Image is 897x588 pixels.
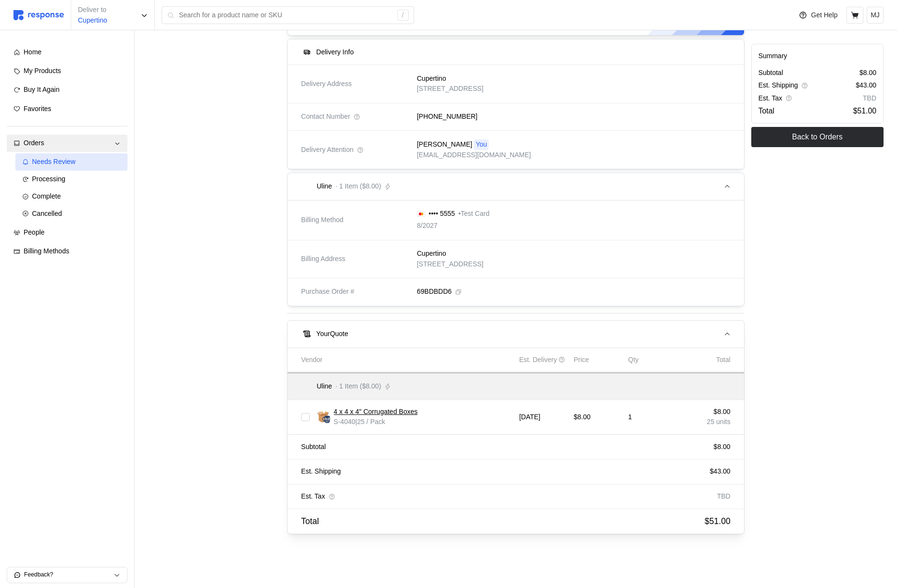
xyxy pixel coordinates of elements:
[863,93,876,104] p: TBD
[301,514,319,528] p: Total
[301,491,325,502] p: Est. Tax
[856,81,876,91] p: $43.00
[32,192,61,200] span: Complete
[7,135,127,152] a: Orders
[417,139,472,150] p: [PERSON_NAME]
[7,44,127,61] a: Home
[397,10,409,21] div: /
[355,418,385,425] span: | 25 / Pack
[316,181,332,192] p: Uline
[519,355,557,365] p: Est. Delivery
[15,188,127,205] a: Complete
[316,47,354,57] h5: Delivery Info
[714,442,731,452] p: $8.00
[758,93,783,104] p: Est. Tax
[288,200,744,306] div: Uline· 1 Item ($8.00)
[811,10,837,21] p: Get Help
[301,79,352,89] span: Delivery Address
[574,355,589,365] p: Price
[7,100,127,118] a: Favorites
[417,259,483,270] p: [STREET_ADDRESS]
[628,412,676,423] p: 1
[7,63,127,80] a: My Products
[301,145,354,155] span: Delivery Attention
[758,68,783,79] p: Subtotal
[15,153,127,171] a: Needs Review
[758,81,798,91] p: Est. Shipping
[758,105,774,117] p: Total
[867,7,884,24] button: MJ
[32,158,76,165] span: Needs Review
[417,84,483,94] p: [STREET_ADDRESS]
[417,112,478,122] p: [PHONE_NUMBER]
[32,210,62,217] span: Cancelled
[871,10,880,21] p: MJ
[335,381,381,392] p: · 1 Item ($8.00)
[417,150,531,161] p: [EMAIL_ADDRESS][DOMAIN_NAME]
[417,249,446,259] p: Cupertino
[15,171,127,188] a: Processing
[7,224,127,241] a: People
[301,442,326,452] p: Subtotal
[301,215,343,225] span: Billing Method
[519,412,567,423] p: [DATE]
[716,355,731,365] p: Total
[751,127,884,148] button: Back to Orders
[417,74,446,84] p: Cupertino
[7,243,127,260] a: Billing Methods
[179,7,392,24] input: Search for a product name or SKU
[417,287,452,297] p: 69BDBDD6
[15,205,127,223] a: Cancelled
[334,418,355,425] span: S-4040
[32,175,65,183] span: Processing
[301,466,341,477] p: Est. Shipping
[24,105,51,113] span: Favorites
[335,181,381,192] p: · 1 Item ($8.00)
[78,5,107,15] p: Deliver to
[78,15,107,26] p: Cupertino
[793,6,843,25] button: Get Help
[705,514,731,528] p: $51.00
[334,407,418,417] a: 4 x 4 x 4" Corrugated Boxes
[853,105,876,117] p: $51.00
[682,407,730,417] p: $8.00
[301,355,322,365] p: Vendor
[7,567,127,583] button: Feedback?
[288,348,744,534] div: YourQuote
[417,211,426,217] img: svg%3e
[13,10,64,20] img: svg%3e
[24,571,114,579] p: Feedback?
[24,48,41,56] span: Home
[24,228,45,236] span: People
[429,209,455,219] p: •••• 5555
[301,112,350,122] span: Contact Number
[301,254,345,264] span: Billing Address
[316,329,348,339] h5: Your Quote
[24,138,111,149] div: Orders
[24,67,61,75] span: My Products
[717,491,731,502] p: TBD
[710,466,731,477] p: $43.00
[758,51,876,61] h5: Summary
[288,173,744,200] button: Uline· 1 Item ($8.00)
[628,355,639,365] p: Qty
[417,221,438,231] p: 8/2027
[316,381,332,392] p: Uline
[458,209,490,219] p: • Test Card
[24,86,60,93] span: Buy It Again
[574,412,621,423] p: $8.00
[792,131,843,143] p: Back to Orders
[7,81,127,99] a: Buy It Again
[682,417,730,427] p: 25 units
[476,139,487,150] p: You
[316,410,330,424] img: S-4040
[288,321,744,348] button: YourQuote
[859,68,876,79] p: $8.00
[24,247,69,255] span: Billing Methods
[301,287,354,297] span: Purchase Order #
